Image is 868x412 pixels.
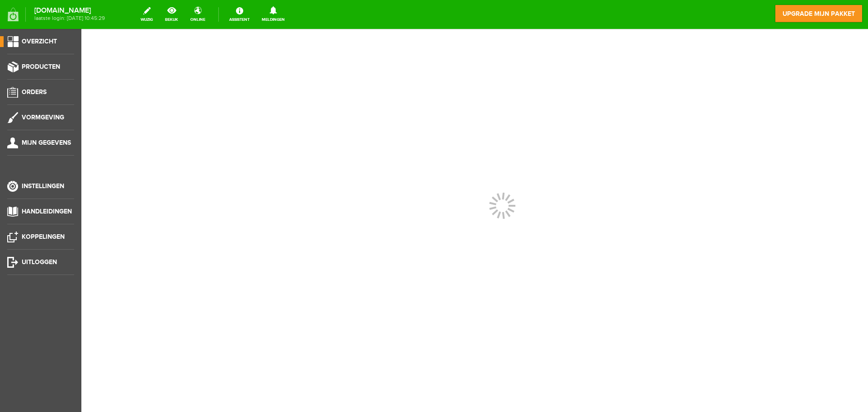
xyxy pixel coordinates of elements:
span: Uitloggen [22,258,57,266]
span: Instellingen [22,182,64,190]
span: Producten [22,63,60,71]
a: online [185,5,211,24]
span: Overzicht [22,38,57,45]
span: laatste login: [DATE] 10:45:29 [34,16,105,21]
span: Handleidingen [22,208,72,215]
a: upgrade mijn pakket [775,5,863,23]
a: Assistent [224,5,255,24]
a: Meldingen [256,5,290,24]
span: Orders [22,88,47,96]
a: bekijk [160,5,184,24]
span: Koppelingen [22,233,65,241]
a: wijzig [135,5,158,24]
span: Vormgeving [22,114,64,121]
strong: [DOMAIN_NAME] [34,8,105,13]
span: Mijn gegevens [22,139,71,147]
